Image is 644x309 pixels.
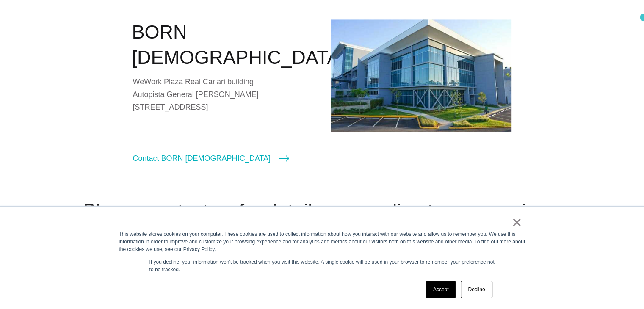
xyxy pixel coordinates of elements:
p: If you decline, your information won’t be tracked when you visit this website. A single cookie wi... [149,258,495,273]
h2: Please contact us for details on our direct presence in the following countries: [83,198,561,249]
div: WeWork Plaza Real Cariari building Autopista General [PERSON_NAME] [STREET_ADDRESS] [133,75,314,113]
h2: BORN [DEMOGRAPHIC_DATA] [132,19,314,71]
a: × [512,218,522,226]
div: This website stores cookies on your computer. These cookies are used to collect information about... [119,230,525,253]
a: Contact BORN [DEMOGRAPHIC_DATA] [133,152,289,164]
a: Decline [461,281,492,298]
a: Accept [426,281,456,298]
